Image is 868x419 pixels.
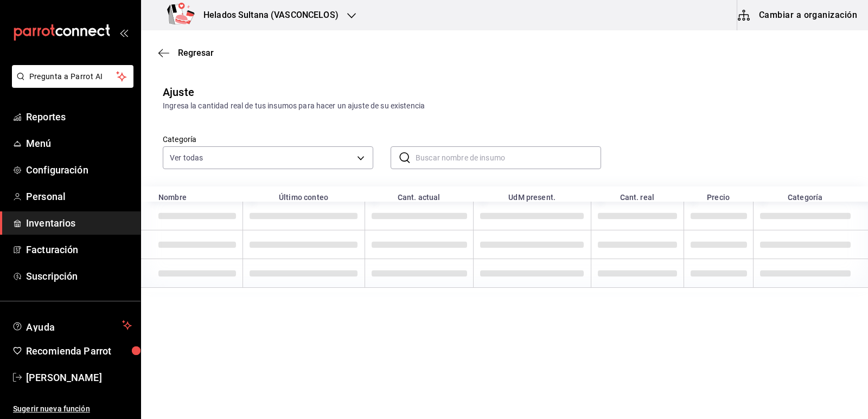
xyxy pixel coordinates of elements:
[473,186,590,202] th: UdM present.
[12,65,133,88] button: Pregunta a Parrot AI
[26,109,132,124] span: Reportes
[26,163,132,177] span: Configuración
[8,79,133,90] a: Pregunta a Parrot AI
[26,216,132,230] span: Inventarios
[26,242,132,257] span: Facturación
[163,84,194,100] div: Ajuste
[26,319,118,332] span: Ayuda
[178,48,214,58] span: Regresar
[26,269,132,283] span: Suscripción
[13,403,132,415] span: Sugerir nueva función
[141,186,242,202] th: Nombre
[26,344,132,358] span: Recomienda Parrot
[753,186,868,202] th: Categoría
[26,370,132,385] span: [PERSON_NAME]
[163,100,846,112] div: Ingresa la cantidad real de tus insumos para hacer un ajuste de su existencia
[365,186,474,202] th: Cant. actual
[242,186,364,202] th: Último conteo
[163,136,373,143] label: Categoría
[29,71,117,82] span: Pregunta a Parrot AI
[684,186,754,202] th: Precio
[26,189,132,204] span: Personal
[158,48,214,58] button: Regresar
[591,186,684,202] th: Cant. real
[26,136,132,151] span: Menú
[170,152,203,163] span: Ver todas
[416,147,601,169] input: Buscar nombre de insumo
[119,28,128,37] button: open_drawer_menu
[195,9,339,22] h3: Helados Sultana (VASCONCELOS)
